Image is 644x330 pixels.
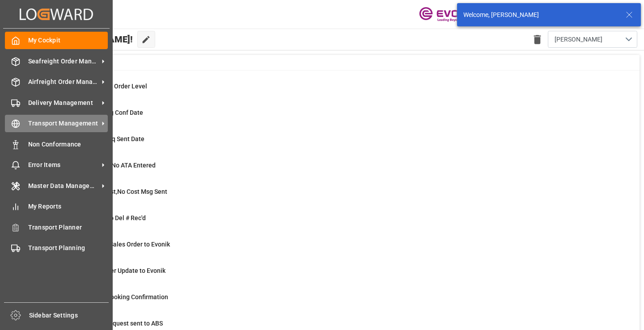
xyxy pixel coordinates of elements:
span: Airfreight Order Management [28,77,99,87]
img: Evonik-brand-mark-Deep-Purple-RGB.jpeg_1700498283.jpeg [419,7,477,22]
span: ABS: Missing Booking Confirmation [68,293,168,301]
span: ETD>3 Days Past,No Cost Msg Sent [68,188,167,195]
a: My Cockpit [5,32,108,49]
span: Hello [PERSON_NAME]! [37,31,133,48]
a: 19ABS: No Bkg Req Sent DateShipment [46,134,628,153]
button: open menu [548,31,637,48]
span: Error Items [28,160,99,170]
span: Error Sales Order Update to Evonik [68,267,165,274]
a: Non Conformance [5,135,108,153]
span: Pending Bkg Request sent to ABS [68,320,163,327]
span: My Reports [28,202,108,211]
a: 0MOT Missing at Order LevelSales Order-IVPO [46,82,628,100]
span: Error on Initial Sales Order to Evonik [68,241,170,248]
span: Master Data Management [28,181,99,191]
a: Transport Planner [5,218,108,236]
a: My Reports [5,198,108,215]
a: 44ABS: Missing Booking ConfirmationShipment [46,292,628,311]
span: Transport Planner [28,223,108,232]
a: 10ETA > 10 Days , No ATA EnteredShipment [46,161,628,180]
a: 22ETD>3 Days Past,No Cost Msg SentShipment [46,187,628,206]
a: 0Error on Initial Sales Order to EvonikShipment [46,240,628,259]
span: [PERSON_NAME] [555,35,602,44]
span: My Cockpit [28,36,108,45]
span: Transport Management [28,119,99,128]
span: Sidebar Settings [29,311,109,320]
a: 54ABS: No Init Bkg Conf DateShipment [46,108,628,127]
span: Non Conformance [28,140,108,149]
span: Delivery Management [28,98,99,108]
a: 3ETD < 3 Days,No Del # Rec'dShipment [46,213,628,232]
span: Transport Planning [28,243,108,253]
a: Transport Planning [5,239,108,257]
div: Welcome, [PERSON_NAME] [463,10,617,20]
span: Seafreight Order Management [28,57,99,66]
a: 0Error Sales Order Update to EvonikShipment [46,266,628,285]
